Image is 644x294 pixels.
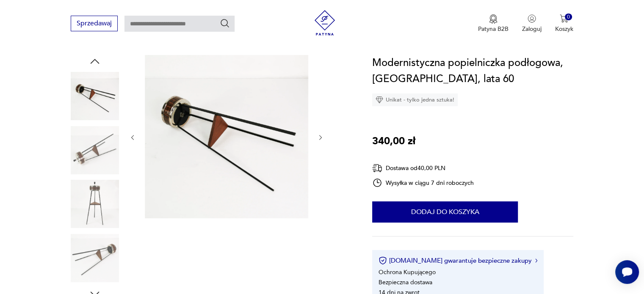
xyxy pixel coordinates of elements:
[522,25,542,33] p: Zaloguj
[376,96,383,104] img: Ikona diamentu
[565,14,572,21] div: 0
[372,201,518,223] button: Dodaj do koszyka
[522,14,542,33] button: Zaloguj
[372,163,382,173] img: Ikona dostawy
[528,14,536,23] img: Ikonka użytkownika
[71,234,119,282] img: Zdjęcie produktu Modernistyczna popielniczka podłogowa, Niemcy, lata 60
[379,268,436,276] li: Ochrona Kupującego
[615,260,639,284] iframe: Smartsupp widget button
[372,133,415,149] p: 340,00 zł
[145,55,308,218] img: Zdjęcie produktu Modernistyczna popielniczka podłogowa, Niemcy, lata 60
[535,258,538,263] img: Ikona strzałki w prawo
[71,21,118,27] a: Sprzedawaj
[379,278,432,286] li: Bezpieczna dostawa
[555,14,573,33] button: 0Koszyk
[379,256,537,265] button: [DOMAIN_NAME] gwarantuje bezpieczne zakupy
[71,16,118,31] button: Sprzedawaj
[372,55,573,87] h1: Modernistyczna popielniczka podłogowa, [GEOGRAPHIC_DATA], lata 60
[489,14,498,24] img: Ikona medalu
[555,25,573,33] p: Koszyk
[372,163,474,173] div: Dostawa od 40,00 PLN
[220,18,230,28] button: Szukaj
[312,10,337,36] img: Patyna - sklep z meblami i dekoracjami vintage
[71,126,119,174] img: Zdjęcie produktu Modernistyczna popielniczka podłogowa, Niemcy, lata 60
[478,25,509,33] p: Patyna B2B
[71,180,119,228] img: Zdjęcie produktu Modernistyczna popielniczka podłogowa, Niemcy, lata 60
[478,14,509,33] a: Ikona medaluPatyna B2B
[372,178,474,188] div: Wysyłka w ciągu 7 dni roboczych
[379,256,387,265] img: Ikona certyfikatu
[478,14,509,33] button: Patyna B2B
[372,93,458,106] div: Unikat - tylko jedna sztuka!
[71,72,119,120] img: Zdjęcie produktu Modernistyczna popielniczka podłogowa, Niemcy, lata 60
[560,14,568,23] img: Ikona koszyka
